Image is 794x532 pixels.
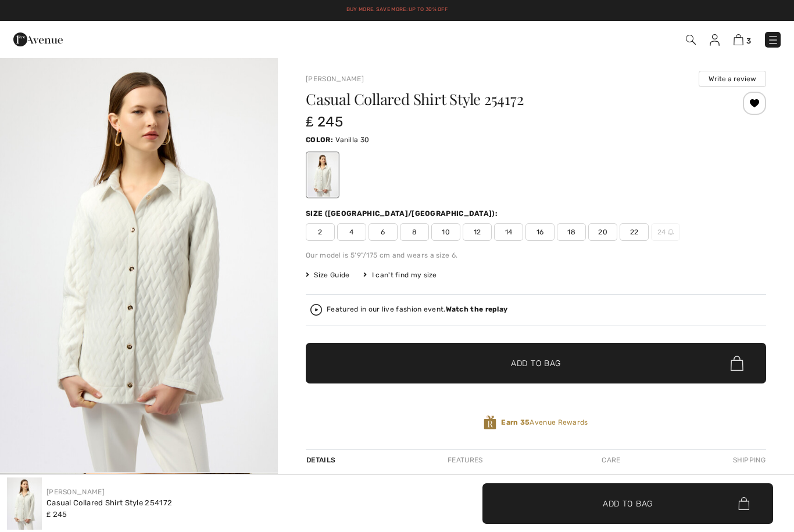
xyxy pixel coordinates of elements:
[731,356,743,371] img: Bag.svg
[306,270,349,280] span: Size Guide
[603,497,653,509] span: Add to Bag
[734,32,751,46] a: 3
[525,223,555,241] span: 16
[668,229,674,235] img: ring-m.svg
[484,415,496,430] img: Avenue Rewards
[651,223,680,241] span: 24
[47,488,105,496] a: [PERSON_NAME]
[306,208,500,219] div: Size ([GEOGRAPHIC_DATA]/[GEOGRAPHIC_DATA]):
[337,223,366,241] span: 4
[47,497,172,509] div: Casual Collared Shirt Style 254172
[710,34,720,46] img: My Info
[686,35,696,45] img: Search
[306,92,689,107] h1: Casual Collared Shirt Style 254172
[13,28,63,51] img: 1ère Avenue
[438,450,492,471] div: Features
[482,483,773,524] button: Add to Bag
[446,305,508,313] strong: Watch the replay
[306,75,364,83] a: [PERSON_NAME]
[557,223,586,241] span: 18
[307,153,338,197] div: Vanilla 30
[335,136,369,144] span: Vanilla 30
[306,114,343,130] span: ₤ 245
[494,223,523,241] span: 14
[363,270,437,280] div: I can't find my size
[369,223,398,241] span: 6
[501,417,588,428] span: Avenue Rewards
[588,223,617,241] span: 20
[327,306,507,313] div: Featured in our live fashion event.
[47,510,67,519] span: ₤ 245
[346,6,448,12] a: Buy More. Save More: Up to 30% Off
[7,477,42,530] img: Casual Collared Shirt Style 254172
[13,33,63,44] a: 1ère Avenue
[767,34,779,46] img: Menu
[431,223,460,241] span: 10
[592,450,630,471] div: Care
[310,304,322,316] img: Watch the replay
[730,450,766,471] div: Shipping
[306,450,338,471] div: Details
[511,357,561,370] span: Add to Bag
[501,418,530,426] strong: Earn 35
[306,136,333,144] span: Color:
[699,71,766,87] button: Write a review
[306,250,766,260] div: Our model is 5'9"/175 cm and wears a size 6.
[620,223,649,241] span: 22
[306,223,335,241] span: 2
[734,34,743,45] img: Shopping Bag
[306,343,766,383] button: Add to Bag
[463,223,492,241] span: 12
[746,37,751,45] span: 3
[400,223,429,241] span: 8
